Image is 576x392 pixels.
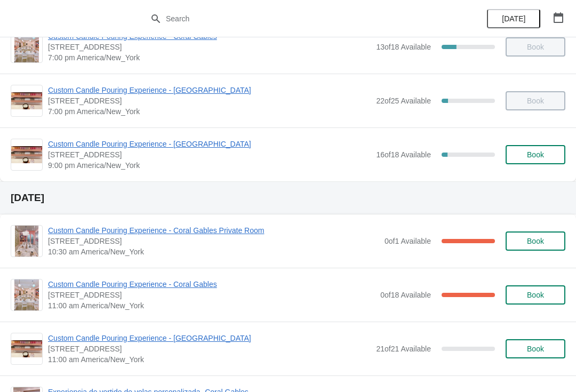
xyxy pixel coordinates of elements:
[165,9,432,28] input: Search
[506,339,565,358] button: Book
[502,14,525,23] span: [DATE]
[487,9,540,28] button: [DATE]
[11,92,42,110] img: Custom Candle Pouring Experience - Fort Lauderdale | 914 East Las Olas Boulevard, Fort Lauderdale...
[527,237,544,245] span: Book
[506,145,565,164] button: Book
[11,193,565,203] h2: [DATE]
[11,340,42,358] img: Custom Candle Pouring Experience - Fort Lauderdale | 914 East Las Olas Boulevard, Fort Lauderdale...
[376,43,431,51] span: 13 of 18 Available
[48,354,371,365] span: 11:00 am America/New_York
[527,291,544,299] span: Book
[48,160,371,171] span: 9:00 pm America/New_York
[527,150,544,159] span: Book
[48,149,371,160] span: [STREET_ADDRESS]
[376,150,431,159] span: 16 of 18 Available
[48,246,379,257] span: 10:30 am America/New_York
[376,345,431,353] span: 21 of 21 Available
[385,237,431,245] span: 0 of 1 Available
[48,225,379,236] span: Custom Candle Pouring Experience - Coral Gables Private Room
[48,300,375,311] span: 11:00 am America/New_York
[48,279,375,290] span: Custom Candle Pouring Experience - Coral Gables
[11,146,42,164] img: Custom Candle Pouring Experience - Fort Lauderdale | 914 East Las Olas Boulevard, Fort Lauderdale...
[380,291,431,299] span: 0 of 18 Available
[15,226,38,257] img: Custom Candle Pouring Experience - Coral Gables Private Room | 154 Giralda Avenue, Coral Gables, ...
[48,343,371,354] span: [STREET_ADDRESS]
[48,42,371,52] span: [STREET_ADDRESS]
[48,290,375,300] span: [STREET_ADDRESS]
[527,345,544,353] span: Book
[48,236,379,246] span: [STREET_ADDRESS]
[376,97,431,105] span: 22 of 25 Available
[48,106,371,117] span: 7:00 pm America/New_York
[48,95,371,106] span: [STREET_ADDRESS]
[48,139,371,149] span: Custom Candle Pouring Experience - [GEOGRAPHIC_DATA]
[14,279,39,310] img: Custom Candle Pouring Experience - Coral Gables | 154 Giralda Avenue, Coral Gables, FL, USA | 11:...
[14,31,39,62] img: Custom Candle Pouring Experience - Coral Gables | 154 Giralda Avenue, Coral Gables, FL, USA | 7:0...
[48,333,371,343] span: Custom Candle Pouring Experience - [GEOGRAPHIC_DATA]
[48,52,371,63] span: 7:00 pm America/New_York
[48,85,371,95] span: Custom Candle Pouring Experience - [GEOGRAPHIC_DATA]
[506,285,565,305] button: Book
[506,231,565,251] button: Book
